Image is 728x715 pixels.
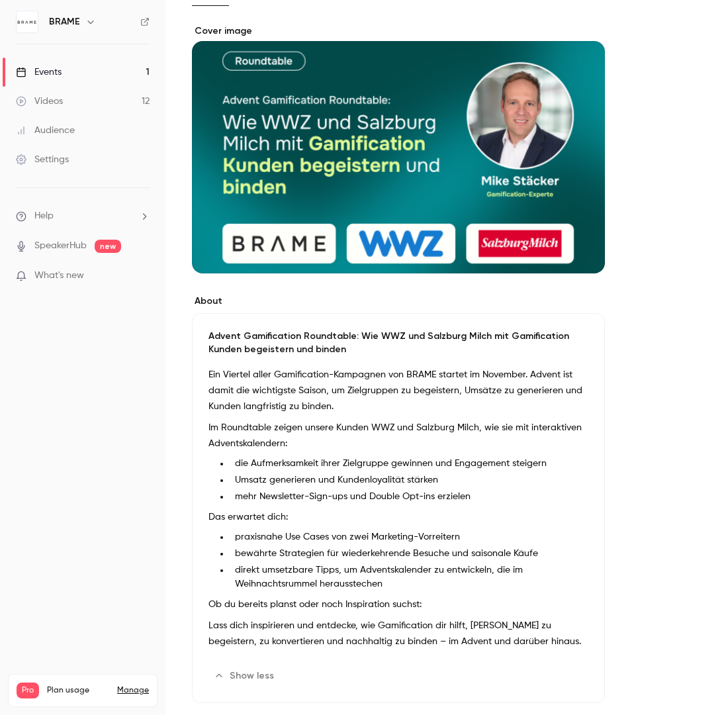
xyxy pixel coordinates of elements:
[230,547,588,561] li: bewährte Strategien für wiederkehrende Besuche und saisonale Käufe
[16,124,75,137] div: Audience
[208,596,588,612] p: Ob du bereits planst oder noch Inspiration suchst:
[34,209,54,223] span: Help
[17,11,38,32] img: BRAME
[208,330,588,356] p: Advent Gamification Roundtable: Wie WWZ und Salzburg Milch mit Gamification Kunden begeistern und...
[230,457,588,471] li: die Aufmerksamkeit ihrer Zielgruppe gewinnen und Engagement steigern
[192,295,605,308] label: About
[95,240,121,253] span: new
[117,685,149,696] a: Manage
[208,618,588,649] p: Lass dich inspirieren und entdecke, wie Gamification dir hilft, [PERSON_NAME] zu begeistern, zu k...
[192,24,605,273] section: Cover image
[230,473,588,487] li: Umsatz generieren und Kundenloyalität stärken
[16,66,62,79] div: Events
[16,95,63,108] div: Videos
[208,367,588,414] p: Ein Viertel aller Gamification-Kampagnen von BRAME startet im November. Advent ist damit die wich...
[47,685,109,696] span: Plan usage
[16,153,69,166] div: Settings
[34,269,84,283] span: What's new
[17,683,39,698] span: Pro
[49,15,80,28] h6: BRAME
[230,563,588,591] li: direkt umsetzbare Tipps, um Adventskalender zu entwickeln, die im Weihnachtsrummel herausstechen
[192,24,605,38] label: Cover image
[208,420,588,452] p: Im Roundtable zeigen unsere Kunden WWZ und Salzburg Milch, wie sie mit interaktiven Adventskalend...
[208,665,282,687] button: Show less
[208,509,588,525] p: Das erwartet dich:
[34,239,87,253] a: SpeakerHub
[16,209,150,223] li: help-dropdown-opener
[230,530,588,544] li: praxisnahe Use Cases von zwei Marketing-Vorreitern
[230,490,588,504] li: mehr Newsletter-Sign-ups und Double Opt-ins erzielen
